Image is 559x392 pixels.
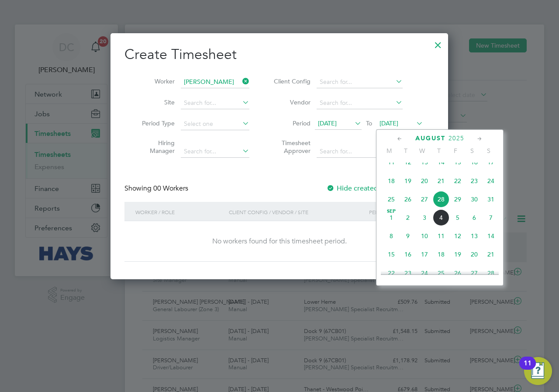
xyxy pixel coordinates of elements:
[524,363,531,375] div: 11
[483,173,499,189] span: 24
[383,246,400,263] span: 15
[449,173,466,189] span: 22
[466,246,483,263] span: 20
[431,147,447,155] span: T
[124,184,190,193] div: Showing
[181,146,249,158] input: Search for...
[416,173,433,189] span: 20
[318,119,337,127] span: [DATE]
[416,246,433,263] span: 17
[449,209,466,226] span: 5
[383,265,400,281] span: 22
[483,154,499,170] span: 17
[433,191,449,208] span: 28
[400,173,416,189] span: 19
[363,118,375,129] span: To
[400,191,416,208] span: 26
[400,209,416,226] span: 2
[133,202,227,222] div: Worker / Role
[383,154,400,170] span: 11
[271,98,311,106] label: Vendor
[466,154,483,170] span: 16
[416,265,433,281] span: 24
[483,228,499,244] span: 14
[397,147,414,155] span: T
[383,228,400,244] span: 8
[415,135,445,142] span: August
[433,265,449,281] span: 25
[367,202,425,222] div: Period
[227,202,367,222] div: Client Config / Vendor / Site
[466,265,483,281] span: 27
[483,209,499,226] span: 7
[416,154,433,170] span: 13
[135,119,175,127] label: Period Type
[400,246,416,263] span: 16
[433,173,449,189] span: 21
[135,139,175,155] label: Hiring Manager
[449,135,464,142] span: 2025
[153,184,188,193] span: 00 Workers
[449,246,466,263] span: 19
[449,154,466,170] span: 15
[416,228,433,244] span: 10
[466,228,483,244] span: 13
[449,228,466,244] span: 12
[447,147,464,155] span: F
[433,228,449,244] span: 11
[317,146,403,158] input: Search for...
[271,119,311,127] label: Period
[466,173,483,189] span: 23
[480,147,497,155] span: S
[383,209,400,214] span: Sep
[400,154,416,170] span: 12
[271,77,311,85] label: Client Config
[449,265,466,281] span: 26
[381,147,397,155] span: M
[414,147,431,155] span: W
[271,139,311,155] label: Timesheet Approver
[383,209,400,226] span: 1
[135,98,175,106] label: Site
[317,76,403,88] input: Search for...
[133,237,425,246] div: No workers found for this timesheet period.
[433,154,449,170] span: 14
[181,76,249,88] input: Search for...
[326,184,415,193] label: Hide created timesheets
[524,357,552,385] button: Open Resource Center, 11 new notifications
[383,191,400,208] span: 25
[433,209,449,226] span: 4
[483,246,499,263] span: 21
[483,191,499,208] span: 31
[433,246,449,263] span: 18
[383,173,400,189] span: 18
[400,265,416,281] span: 23
[380,119,398,127] span: [DATE]
[135,77,175,85] label: Worker
[416,191,433,208] span: 27
[416,209,433,226] span: 3
[466,191,483,208] span: 30
[466,209,483,226] span: 6
[449,191,466,208] span: 29
[317,97,403,109] input: Search for...
[464,147,480,155] span: S
[181,118,249,130] input: Select one
[400,228,416,244] span: 9
[181,97,249,109] input: Search for...
[483,265,499,281] span: 28
[124,45,434,64] h2: Create Timesheet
